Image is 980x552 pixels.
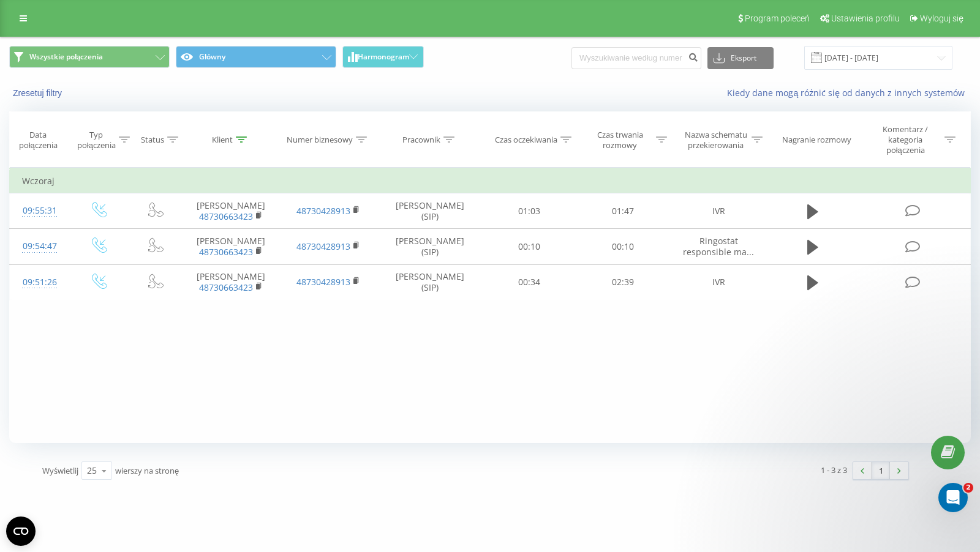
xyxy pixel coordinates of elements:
div: Czas oczekiwania [495,135,557,145]
div: Numer biznesowy [287,135,353,145]
button: Harmonogram [342,46,424,68]
span: Ustawienia profilu [831,13,900,23]
iframe: Intercom live chat [938,483,968,512]
td: [PERSON_NAME] [182,193,279,229]
td: [PERSON_NAME] (SIP) [377,264,483,300]
span: 2 [963,483,973,493]
div: Typ połączenia [77,130,116,151]
div: 1 - 3 z 3 [821,464,847,476]
a: Kiedy dane mogą różnić się od danych z innych systemów [727,87,971,99]
div: Nazwa schematu przekierowania [683,130,748,151]
td: 01:03 [482,193,576,229]
td: 02:39 [576,264,670,300]
span: Harmonogram [358,53,409,61]
td: 00:10 [482,229,576,264]
a: 48730663423 [199,246,253,258]
a: 48730428913 [296,276,350,288]
div: 09:54:47 [22,234,58,258]
td: [PERSON_NAME] [182,229,279,264]
a: 48730663423 [199,211,253,222]
div: Klient [212,135,233,145]
div: Nagranie rozmowy [782,135,851,145]
td: [PERSON_NAME] (SIP) [377,193,483,229]
td: 00:10 [576,229,670,264]
div: 25 [87,464,97,477]
div: Czas trwania rozmowy [587,130,653,151]
div: Data połączenia [10,130,66,151]
a: 48730428913 [296,241,350,252]
button: Główny [176,46,336,68]
td: Wczoraj [10,169,971,193]
td: IVR [670,193,767,229]
span: Wyloguj się [920,13,963,23]
a: 48730428913 [296,205,350,217]
td: IVR [670,264,767,300]
div: 09:55:31 [22,199,58,223]
div: Status [141,135,164,145]
div: 09:51:26 [22,270,58,294]
span: wierszy na stronę [115,465,179,476]
button: Eksport [707,47,774,69]
span: Wszystkie połączenia [29,52,103,62]
a: 48730663423 [199,282,253,293]
button: Wszystkie połączenia [9,46,170,68]
td: 00:34 [482,264,576,300]
span: Ringostat responsible ma... [683,235,754,258]
span: Wyświetlij [42,465,78,476]
button: Zresetuj filtry [9,88,68,99]
td: [PERSON_NAME] [182,264,279,300]
div: Pracownik [402,135,440,145]
td: [PERSON_NAME] (SIP) [377,229,483,264]
span: Program poleceń [745,13,810,23]
a: 1 [872,462,890,479]
td: 01:47 [576,193,670,229]
div: Komentarz / kategoria połączenia [870,124,941,155]
input: Wyszukiwanie według numeru [571,47,701,69]
button: Open CMP widget [6,517,36,546]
